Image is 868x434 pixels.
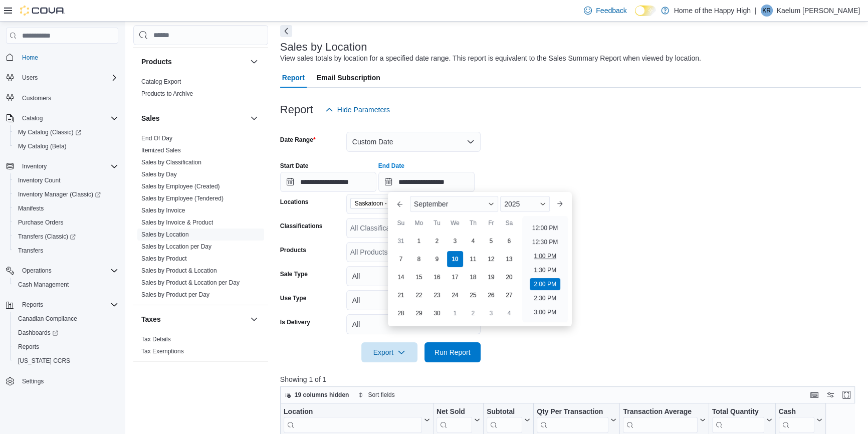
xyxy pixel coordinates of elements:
[141,90,193,98] span: Products to Archive
[501,233,517,249] div: day-6
[411,251,427,267] div: day-8
[280,222,323,230] label: Classifications
[465,305,481,321] div: day-2
[528,236,562,248] li: 12:30 PM
[411,305,427,321] div: day-29
[280,318,310,326] label: Is Delivery
[141,255,187,262] a: Sales by Product
[284,407,422,433] div: Location
[778,407,814,417] div: Cash
[465,233,481,249] div: day-4
[280,374,861,384] p: Showing 1 of 1
[483,233,499,249] div: day-5
[483,287,499,303] div: day-26
[22,301,43,309] span: Reports
[280,198,309,206] label: Locations
[465,269,481,285] div: day-18
[530,306,560,318] li: 3:00 PM
[778,407,814,433] div: Cash
[22,114,43,122] span: Catalog
[18,51,118,63] span: Home
[141,134,172,142] span: End Of Day
[18,299,118,311] span: Reports
[133,132,268,305] div: Sales
[280,172,376,192] input: Press the down key to open a popover containing a calendar.
[18,160,51,172] button: Inventory
[18,128,81,136] span: My Catalog (Classic)
[10,215,122,230] button: Purchase Orders
[141,255,187,263] span: Sales by Product
[18,281,69,289] span: Cash Management
[429,269,445,285] div: day-16
[141,135,172,142] a: End Of Day
[10,278,122,292] button: Cash Management
[10,340,122,354] button: Reports
[280,25,292,37] button: Next
[361,342,417,362] button: Export
[411,233,427,249] div: day-1
[141,219,213,226] a: Sales by Invoice & Product
[18,233,76,241] span: Transfers (Classic)
[14,245,47,257] a: Transfers
[2,374,122,388] button: Settings
[501,215,517,231] div: Sa
[429,215,445,231] div: Tu
[483,305,499,321] div: day-3
[10,244,122,258] button: Transfers
[487,407,530,433] button: Subtotal
[2,91,122,105] button: Customers
[778,407,822,433] button: Cash
[22,162,47,170] span: Inventory
[18,375,48,387] a: Settings
[429,251,445,267] div: day-9
[393,215,409,231] div: Su
[755,5,757,17] p: |
[141,314,246,324] button: Taxes
[14,341,118,353] span: Reports
[2,71,122,85] button: Users
[281,389,353,401] button: 19 columns hidden
[10,173,122,187] button: Inventory Count
[14,140,71,152] a: My Catalog (Beta)
[522,216,568,322] ul: Time
[14,216,68,229] a: Purchase Orders
[14,231,118,243] span: Transfers (Classic)
[530,320,560,332] li: 3:30 PM
[22,377,44,385] span: Settings
[10,354,122,368] button: [US_STATE] CCRS
[18,265,56,277] button: Operations
[580,1,630,21] a: Feedback
[18,72,118,84] span: Users
[623,407,697,433] div: Transaction Average
[14,202,118,214] span: Manifests
[22,267,52,275] span: Operations
[141,158,201,166] span: Sales by Classification
[18,299,47,311] button: Reports
[14,174,65,186] a: Inventory Count
[355,198,433,208] span: Saskatoon - Stonebridge - Fire & Flower
[14,279,73,291] a: Cash Management
[141,219,213,227] span: Sales by Invoice & Product
[14,126,85,138] a: My Catalog (Classic)
[501,251,517,267] div: day-13
[487,407,522,417] div: Subtotal
[530,250,560,262] li: 1:00 PM
[18,315,77,323] span: Canadian Compliance
[14,279,118,291] span: Cash Management
[22,54,38,62] span: Home
[14,231,80,243] a: Transfers (Classic)
[18,375,118,387] span: Settings
[411,269,427,285] div: day-15
[447,287,463,303] div: day-24
[635,16,635,17] span: Dark Mode
[337,105,390,115] span: Hide Parameters
[447,269,463,285] div: day-17
[141,113,246,123] button: Sales
[429,305,445,321] div: day-30
[18,52,42,64] a: Home
[411,287,427,303] div: day-22
[447,305,463,321] div: day-1
[712,407,764,417] div: Total Quantity
[141,267,217,275] span: Sales by Product & Location
[429,233,445,249] div: day-2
